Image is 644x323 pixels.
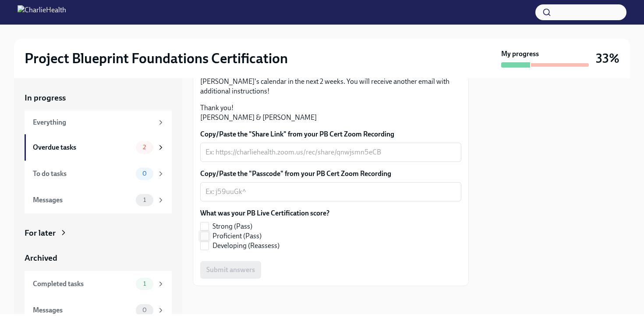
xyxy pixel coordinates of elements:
a: Messages1 [25,187,172,213]
span: Proficient (Pass) [212,231,262,241]
label: What was your PB Live Certification score? [200,208,329,218]
div: For later [25,227,56,239]
div: To do tasks [33,169,132,179]
strong: My progress [501,49,539,59]
a: Archived [25,252,172,264]
div: Overdue tasks [33,143,132,152]
span: 0 [137,170,152,177]
a: In progress [25,92,172,104]
a: Everything [25,111,172,134]
label: Copy/Paste the "Share Link" from your PB Cert Zoom Recording [200,129,461,139]
p: Thank you! [PERSON_NAME] & [PERSON_NAME] [200,103,461,122]
h2: Project Blueprint Foundations Certification [25,50,288,67]
img: CharlieHealth [18,5,66,19]
div: Everything [33,118,153,127]
span: 0 [137,307,152,313]
h3: 33% [596,50,619,66]
div: Messages [33,195,132,205]
span: 1 [138,280,151,287]
span: Strong (Pass) [212,222,252,231]
span: 1 [138,197,151,203]
label: Copy/Paste the "Passcode" from your PB Cert Zoom Recording [200,169,461,179]
div: Messages [33,305,132,315]
div: Completed tasks [33,279,132,289]
a: Completed tasks1 [25,271,172,297]
a: To do tasks0 [25,161,172,187]
a: For later [25,227,172,239]
span: 2 [138,144,151,151]
a: Overdue tasks2 [25,134,172,161]
span: Developing (Reassess) [212,241,280,251]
